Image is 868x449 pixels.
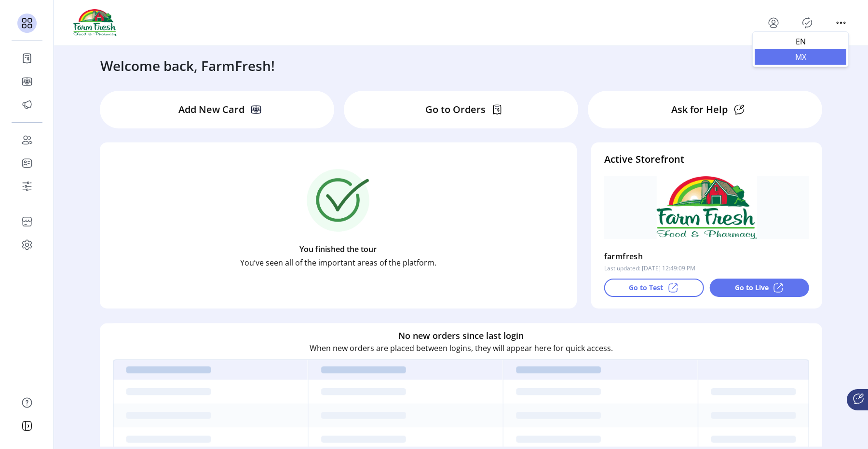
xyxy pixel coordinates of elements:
p: farmfresh [604,249,643,264]
img: logo [73,9,117,36]
button: menu [766,15,781,30]
p: Go to Test [629,282,663,293]
p: Last updated: [DATE] 12:49:09 PM [604,264,695,273]
li: EN [755,34,846,49]
li: MX [755,49,846,65]
p: Go to Live [735,282,769,293]
button: menu [833,15,849,30]
span: MX [760,53,841,61]
span: EN [760,38,841,45]
button: Publisher Panel [800,15,815,30]
p: Go to Orders [425,102,486,117]
p: You finished the tour [299,243,377,255]
h4: Active Storefront [604,152,809,167]
p: Add New Card [178,102,244,117]
p: When new orders are placed between logins, they will appear here for quick access. [310,342,613,353]
p: Ask for Help [671,102,728,117]
h3: Welcome back, FarmFresh! [100,56,275,76]
h6: No new orders since last login [398,329,524,342]
p: You’ve seen all of the important areas of the platform. [240,257,436,268]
